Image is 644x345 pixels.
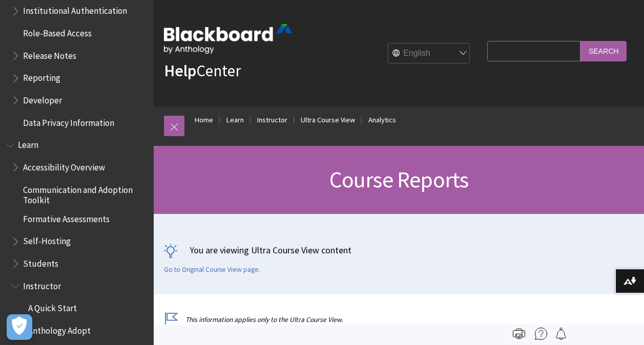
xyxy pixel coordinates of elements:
[23,114,114,128] span: Data Privacy Information
[164,265,260,274] a: Go to Original Course View page.
[23,233,71,247] span: Self-Hosting
[195,114,213,126] a: Home
[257,114,287,126] a: Instructor
[535,328,547,340] img: More help
[23,25,92,38] span: Role-Based Access
[23,70,60,83] span: Reporting
[23,210,110,224] span: Formative Assessments
[23,255,58,269] span: Students
[23,277,61,291] span: Instructor
[164,60,196,81] strong: Help
[164,60,241,81] a: HelpCenter
[226,114,244,126] a: Learn
[23,159,105,172] span: Accessibility Overview
[388,44,470,64] select: Site Language Selector
[164,24,292,54] img: Blackboard by Anthology
[23,47,76,61] span: Release Notes
[28,300,77,314] span: A Quick Start
[513,328,525,340] img: Print
[23,3,127,16] span: Institutional Authentication
[555,328,567,340] img: Follow this page
[28,322,91,336] span: Anthology Adopt
[164,244,634,256] p: You are viewing Ultra Course View content
[18,137,38,150] span: Learn
[580,41,627,61] input: Search
[368,114,396,126] a: Analytics
[329,165,469,193] span: Course Reports
[301,114,355,126] a: Ultra Course View
[23,181,147,205] span: Communication and Adoption Toolkit
[164,315,482,325] p: This information applies only to the Ultra Course View.
[7,314,32,340] button: Open Preferences
[23,92,62,105] span: Developer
